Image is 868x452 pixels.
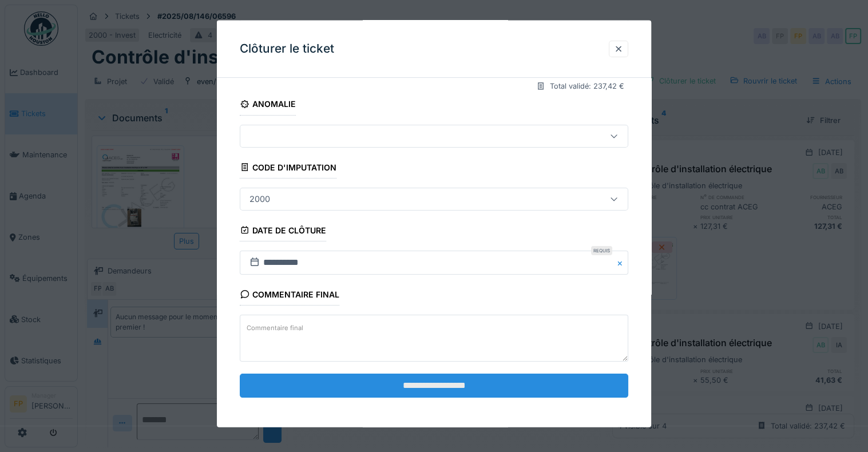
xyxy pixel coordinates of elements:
div: 2000 [245,192,275,205]
div: Total validé: 237,42 € [550,81,624,92]
div: Date de clôture [240,221,326,241]
label: Commentaire final [244,321,306,335]
div: Anomalie [240,96,296,115]
button: Close [616,250,628,274]
h3: Clôturer le ticket [240,42,334,56]
div: Commentaire final [240,286,339,305]
div: Requis [591,245,612,255]
div: Code d'imputation [240,158,336,178]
